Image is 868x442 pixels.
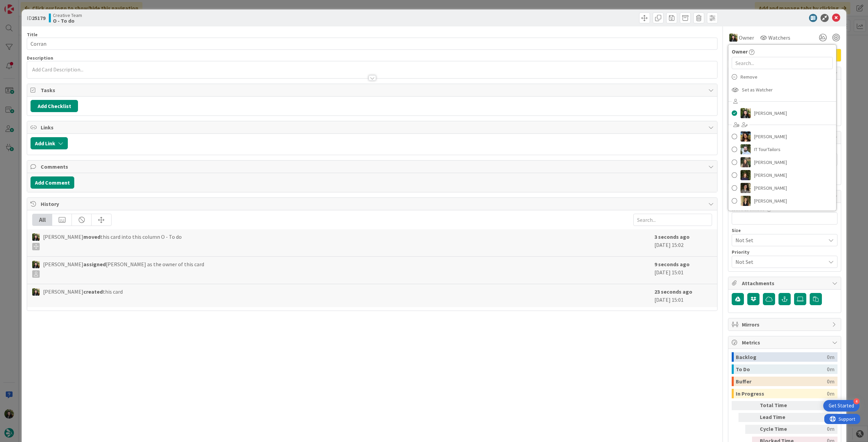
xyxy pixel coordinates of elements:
[736,377,827,386] div: Buffer
[31,100,78,112] button: Add Checklist
[754,170,787,180] span: [PERSON_NAME]
[760,413,797,422] div: Lead Time
[654,233,712,253] div: [DATE] 15:02
[43,233,182,250] span: [PERSON_NAME] this card into this column O - To do
[800,425,834,434] div: 0m
[32,288,40,296] img: BC
[41,200,705,208] span: History
[732,228,837,233] div: Size
[32,15,45,21] b: 25179
[741,108,751,118] img: BC
[754,108,787,118] span: [PERSON_NAME]
[768,34,790,42] span: Watchers
[654,261,690,268] b: 9 seconds ago
[654,260,712,280] div: [DATE] 15:01
[33,214,52,226] div: All
[741,170,751,180] img: MC
[741,131,751,142] img: DR
[654,288,692,295] b: 23 seconds ago
[827,389,834,398] div: 0m
[728,130,836,143] a: DR[PERSON_NAME]
[41,163,705,171] span: Comments
[760,425,797,434] div: Cycle Time
[728,194,836,207] a: SP[PERSON_NAME]
[83,233,100,240] b: moved
[41,86,705,94] span: Tasks
[732,57,833,69] input: Search...
[633,214,712,226] input: Search...
[741,144,751,154] img: IT
[729,34,737,42] img: BC
[853,398,860,404] div: 4
[827,377,834,386] div: 0m
[728,169,836,182] a: MC[PERSON_NAME]
[741,157,751,167] img: IG
[735,257,822,267] span: Not Set
[760,401,797,410] div: Total Time
[83,261,106,268] b: assigned
[741,72,757,82] span: Remove
[732,250,837,254] div: Priority
[736,352,827,362] div: Backlog
[728,107,836,120] a: BC[PERSON_NAME]
[827,352,834,362] div: 0m
[823,400,860,412] div: Open Get Started checklist, remaining modules: 4
[41,123,705,131] span: Links
[742,279,829,287] span: Attachments
[654,288,712,304] div: [DATE] 15:01
[827,364,834,374] div: 0m
[31,176,74,189] button: Add Comment
[754,183,787,193] span: [PERSON_NAME]
[53,18,82,23] b: O - To do
[754,157,787,167] span: [PERSON_NAME]
[83,288,103,295] b: created
[32,261,40,268] img: BC
[27,55,53,61] span: Description
[742,320,829,329] span: Mirrors
[754,144,781,154] span: IT TourTailors
[14,1,31,9] span: Support
[754,196,787,206] span: [PERSON_NAME]
[31,137,68,149] button: Add Link
[742,338,829,346] span: Metrics
[829,402,854,409] div: Get Started
[736,364,827,374] div: To Do
[800,413,834,422] div: 0m
[27,31,38,38] label: Title
[654,233,690,240] b: 3 seconds ago
[735,235,822,245] span: Not Set
[27,38,717,50] input: type card name here...
[728,156,836,169] a: IG[PERSON_NAME]
[741,196,751,206] img: SP
[732,47,748,56] span: Owner
[53,13,82,18] span: Creative Team
[728,143,836,156] a: ITIT TourTailors
[800,401,834,410] div: 0m
[739,34,754,42] span: Owner
[43,260,204,278] span: [PERSON_NAME] [PERSON_NAME] as the owner of this card
[43,288,123,296] span: [PERSON_NAME] this card
[728,182,836,194] a: MS[PERSON_NAME]
[754,131,787,142] span: [PERSON_NAME]
[741,183,751,193] img: MS
[736,389,827,398] div: In Progress
[742,85,773,95] span: Set as Watcher
[27,14,45,22] span: ID
[32,233,40,241] img: BC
